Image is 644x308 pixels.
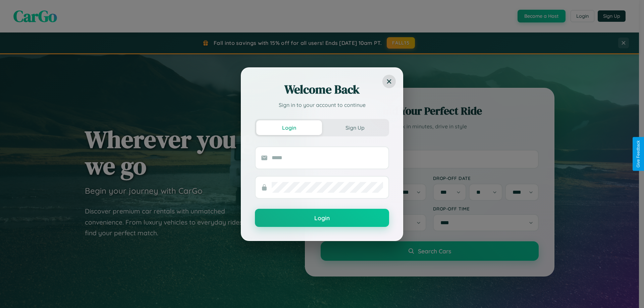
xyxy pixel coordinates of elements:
h2: Welcome Back [255,81,389,98]
button: Login [255,209,389,227]
button: Login [256,120,322,135]
p: Sign in to your account to continue [255,101,389,109]
button: Sign Up [322,120,388,135]
div: Give Feedback [636,140,641,168]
